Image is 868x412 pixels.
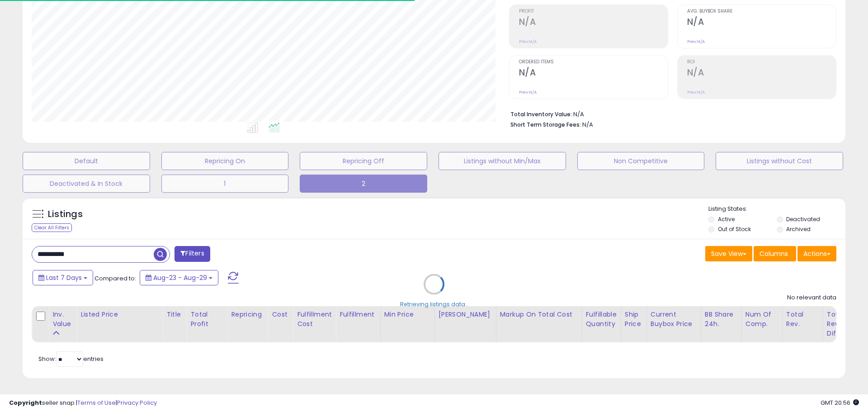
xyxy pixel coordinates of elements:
[400,300,468,308] div: Retrieving listings data..
[161,175,289,193] button: 1
[439,152,566,170] button: Listings without Min/Max
[519,39,537,44] small: Prev: N/A
[117,398,157,407] a: Privacy Policy
[687,67,836,80] h2: N/A
[577,152,705,170] button: Non Competitive
[300,175,427,193] button: 2
[23,175,150,193] button: Deactivated & In Stock
[161,152,289,170] button: Repricing On
[23,152,150,170] button: Default
[9,399,157,407] div: seller snap | |
[687,39,705,44] small: Prev: N/A
[519,67,668,80] h2: N/A
[821,398,859,407] span: 2025-09-6 20:56 GMT
[687,60,836,65] span: ROI
[519,9,668,14] span: Profit
[510,110,572,118] b: Total Inventory Value:
[510,121,581,128] b: Short Term Storage Fees:
[687,9,836,14] span: Avg. Buybox Share
[519,90,537,95] small: Prev: N/A
[519,17,668,29] h2: N/A
[687,17,836,29] h2: N/A
[716,152,843,170] button: Listings without Cost
[582,120,593,129] span: N/A
[519,60,668,65] span: Ordered Items
[300,152,427,170] button: Repricing Off
[9,398,42,407] strong: Copyright
[687,90,705,95] small: Prev: N/A
[77,398,116,407] a: Terms of Use
[510,108,830,119] li: N/A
